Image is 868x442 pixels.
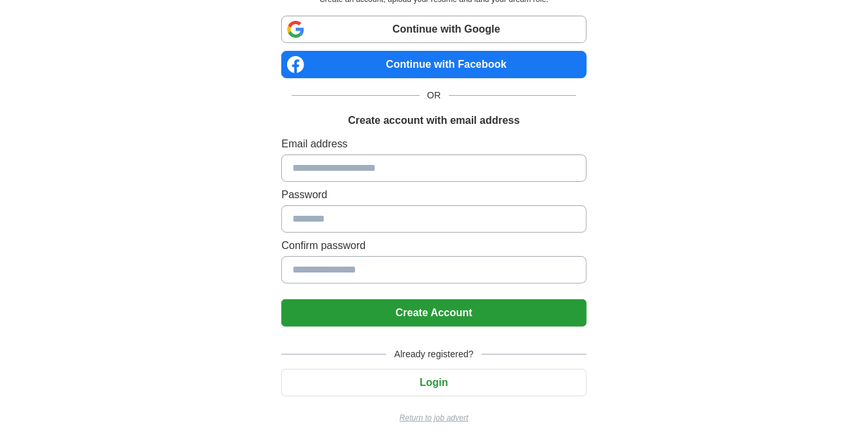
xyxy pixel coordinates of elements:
a: Continue with Facebook [281,51,586,78]
a: Return to job advert [281,412,586,424]
button: Login [281,369,586,396]
a: Continue with Google [281,16,586,43]
h1: Create account with email address [348,113,519,128]
button: Create Account [281,299,586,327]
span: Already registered? [386,347,481,361]
label: Password [281,187,586,203]
label: Email address [281,136,586,152]
a: Login [281,377,586,388]
span: OR [420,89,449,102]
label: Confirm password [281,238,586,254]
